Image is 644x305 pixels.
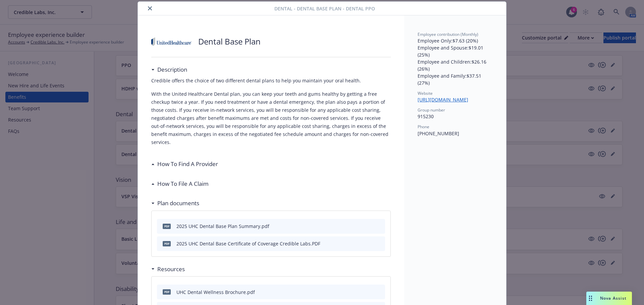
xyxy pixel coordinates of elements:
span: pdf [163,224,171,229]
span: Nova Assist [600,295,627,301]
h3: How To Find A Provider [157,160,218,168]
button: preview file [376,223,382,230]
p: Employee and Children : $26.16 (26%) [418,58,493,72]
p: [PHONE_NUMBER] [418,130,493,137]
button: Nova Assist [586,292,632,305]
div: Resources [151,265,185,274]
span: Website [418,90,433,96]
span: PDF [163,241,171,246]
button: download file [366,289,371,296]
h3: Description [157,65,187,74]
h3: Plan documents [157,199,199,208]
div: How To Find A Provider [151,160,218,168]
p: Dental Base Plan [198,36,261,47]
p: Employee Only : $7.63 (20%) [418,37,493,44]
div: Description [151,65,187,74]
a: [URL][DOMAIN_NAME] [418,96,474,103]
p: 915230 [418,113,493,120]
span: pdf [163,289,171,294]
span: Phone [418,124,429,130]
button: download file [366,240,371,247]
div: 2025 UHC Dental Base Plan Summary.pdf [176,223,269,230]
button: close [146,4,154,12]
div: Drag to move [586,292,595,305]
h3: Resources [157,265,185,274]
p: Employee and Family : $37.51 (27%) [418,72,493,86]
span: Group number [418,107,445,113]
p: With the United Healthcare Dental plan, you can keep your teeth and gums healthy by getting a fre... [151,90,391,146]
button: preview file [376,240,382,247]
div: Plan documents [151,199,199,208]
p: Credible offers the choice of two different dental plans to help you maintain your oral health. [151,77,391,85]
div: 2025 UHC Dental Base Certificate of Coverage Credible Labs.PDF [176,240,320,247]
h3: How To File A Claim [157,179,209,188]
div: How To File A Claim [151,179,209,188]
p: Employee and Spouse : $19.01 (25%) [418,44,493,58]
button: preview file [376,289,382,296]
div: UHC Dental Wellness Brochure.pdf [176,289,255,296]
img: United Healthcare Insurance Company [151,31,192,52]
button: download file [366,223,371,230]
span: Dental - Dental Base Plan - Dental PPO [274,5,375,12]
span: Employee contribution (Monthly) [418,31,478,37]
